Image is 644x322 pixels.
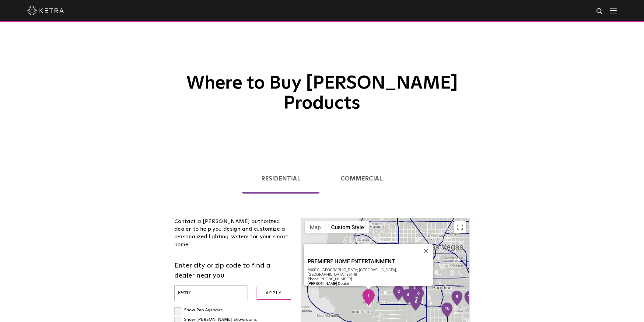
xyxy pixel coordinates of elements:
[308,281,349,286] strong: [PERSON_NAME] Dealer
[412,287,425,303] div: 6
[321,164,402,194] a: Commercial
[308,258,433,266] a: PREMIERE HOME ENTERTAINMENT
[451,290,464,307] div: 9
[454,221,466,233] button: Toggle fullscreen view
[27,6,64,15] img: ketra-logo-2019-white
[242,164,320,194] a: Residential
[362,289,375,306] div: 1
[305,221,326,233] button: Show street map
[392,285,405,302] div: 2
[257,287,291,300] input: Apply
[419,244,433,258] button: Close
[174,285,247,301] input: Enter city or zip code
[308,277,320,281] strong: Phone:
[326,221,369,233] button: Custom Style
[174,308,223,312] label: Show Rep Agencies
[170,27,474,114] h1: Where to Buy [PERSON_NAME] Products
[308,268,433,277] div: 6008 S. [GEOGRAPHIC_DATA] [GEOGRAPHIC_DATA], [GEOGRAPHIC_DATA], 89148
[441,302,453,319] div: 10
[409,295,422,312] div: 8
[410,293,423,309] div: 7
[174,218,292,249] div: Contact a [PERSON_NAME] authorized dealer to help you design and customize a personalized lightin...
[401,289,414,305] div: 4
[174,261,292,281] label: Enter city or zip code to find a dealer near you
[464,290,477,307] div: 12
[610,8,617,13] img: Hamburger%20Nav.svg
[308,277,433,281] div: [PHONE_NUMBER]
[596,8,604,15] img: search icon
[174,317,257,322] label: Show [PERSON_NAME] Showrooms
